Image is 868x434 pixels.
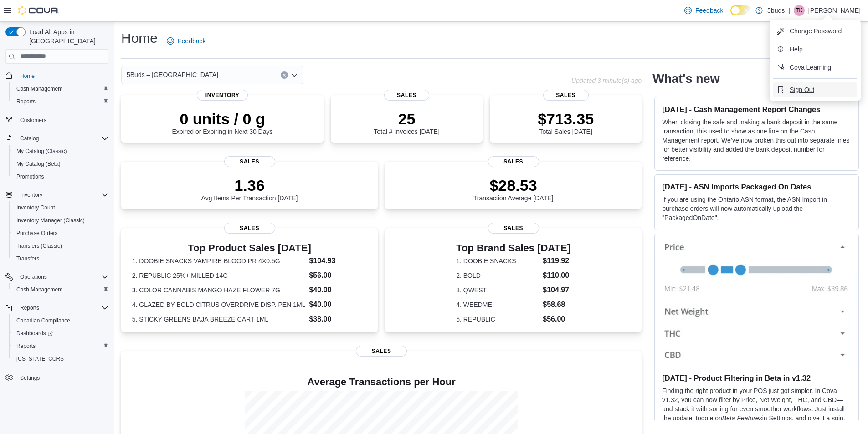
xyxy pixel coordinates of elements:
span: Washington CCRS [13,353,108,364]
a: Cash Management [13,83,66,94]
dt: 4. WEEDME [456,300,539,309]
button: Reports [16,302,43,313]
span: Transfers [16,255,39,262]
p: $28.53 [473,176,554,194]
a: [US_STATE] CCRS [13,353,67,364]
button: Settings [2,371,112,384]
dd: $56.00 [543,314,570,325]
span: Sales [384,90,430,101]
p: When closing the safe and making a bank deposit in the same transaction, this used to show as one... [662,117,851,163]
span: Change Password [790,26,842,36]
dd: $38.00 [309,314,367,325]
p: 1.36 [201,176,298,194]
span: My Catalog (Beta) [16,160,61,168]
img: Cova [18,6,59,15]
a: Inventory Manager (Classic) [13,215,88,226]
span: Reports [16,342,36,350]
a: Reports [13,96,39,107]
span: Home [16,70,108,82]
a: Purchase Orders [13,228,62,239]
a: Cash Management [13,284,66,295]
button: Sign Out [773,82,857,97]
span: Feedback [178,36,205,46]
a: Transfers (Classic) [13,240,66,251]
p: 5buds [767,5,785,16]
span: Dark Mode [730,15,731,16]
span: Transfers (Classic) [16,242,62,250]
p: | [788,5,790,16]
button: Canadian Compliance [9,314,112,327]
span: Cash Management [13,284,108,295]
span: Reports [20,304,39,311]
span: Customers [16,114,108,126]
span: Catalog [20,135,39,142]
h3: [DATE] - ASN Imports Packaged On Dates [662,182,851,191]
span: Inventory Manager (Classic) [16,217,85,224]
span: Cash Management [16,286,62,293]
a: Feedback [163,32,209,50]
a: Inventory Count [13,202,59,213]
span: Home [20,72,35,80]
dd: $104.93 [309,255,367,266]
nav: Complex example [5,66,108,408]
div: Toni Kytwayhat [794,5,805,16]
span: Inventory [16,189,108,200]
a: Transfers [13,253,43,264]
button: Reports [9,95,112,108]
a: Reports [13,341,39,352]
button: Operations [2,271,112,283]
span: Transfers (Classic) [13,240,108,251]
span: TK [796,5,802,16]
span: Operations [16,271,108,282]
span: My Catalog (Classic) [16,148,67,155]
p: Finding the right product in your POS just got simpler. In Cova v1.32, you can now filter by Pric... [662,386,851,432]
span: Reports [16,98,36,105]
button: Open list of options [291,71,298,79]
a: Dashboards [13,328,56,339]
p: 0 units / 0 g [172,110,273,128]
button: Promotions [9,170,112,183]
a: My Catalog (Beta) [13,158,64,169]
a: Feedback [681,1,727,20]
button: Customers [2,113,112,127]
span: Sales [543,90,589,101]
button: Reports [2,301,112,314]
span: My Catalog (Beta) [13,158,108,169]
dt: 5. REPUBLIC [456,315,539,324]
em: Beta Features [722,414,762,422]
span: Purchase Orders [13,228,108,239]
a: Customers [16,115,50,126]
dd: $40.00 [309,285,367,296]
button: Inventory [16,189,46,200]
span: Reports [13,341,108,352]
dt: 1. DOOBIE SNACKS [456,256,539,266]
span: Inventory [197,90,248,101]
span: Dashboards [13,328,108,339]
span: Sales [356,346,407,357]
button: Transfers [9,252,112,265]
span: Reports [13,96,108,107]
button: Inventory [2,189,112,201]
span: Sales [224,156,275,167]
button: My Catalog (Classic) [9,145,112,158]
button: Transfers (Classic) [9,240,112,252]
div: Total # Invoices [DATE] [374,110,439,135]
h3: Top Product Sales [DATE] [132,243,367,254]
h4: Average Transactions per Hour [128,377,634,388]
dd: $104.97 [543,285,570,296]
span: Sales [488,223,539,234]
span: Dashboards [16,330,53,337]
dd: $40.00 [309,299,367,310]
span: Sales [488,156,539,167]
span: Inventory [20,191,42,199]
span: Catalog [16,133,108,144]
p: [PERSON_NAME] [808,5,861,16]
span: Inventory Count [16,204,55,211]
span: Inventory Count [13,202,108,213]
span: Reports [16,302,108,313]
button: Operations [16,271,51,282]
h3: [DATE] - Cash Management Report Changes [662,105,851,114]
dd: $110.00 [543,270,570,281]
span: Customers [20,117,46,124]
button: Help [773,42,857,56]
